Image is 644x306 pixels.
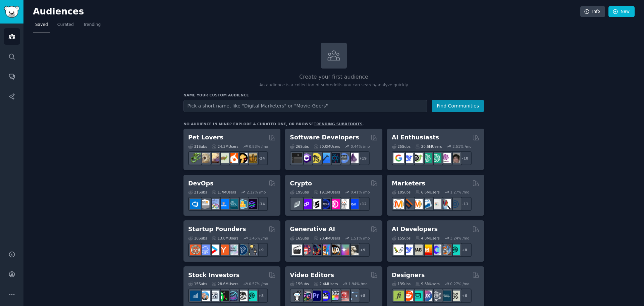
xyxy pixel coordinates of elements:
img: EntrepreneurRideAlong [190,245,201,255]
img: Youtubevideo [339,291,349,301]
img: azuredevops [190,199,201,209]
img: chatgpt_prompts_ [431,153,441,163]
img: iOSProgramming [320,153,330,163]
div: + 8 [356,289,370,303]
h2: DevOps [188,179,214,188]
img: UX_Design [450,291,460,301]
div: 2.4M Users [314,281,338,286]
img: PetAdvice [237,153,248,163]
div: 20.6M Users [415,144,442,149]
img: llmops [440,245,451,255]
img: StocksAndTrading [228,291,238,301]
img: DevOpsLinks [218,199,229,209]
img: DeepSeek [403,245,413,255]
img: DreamBooth [348,245,359,255]
img: csharp [301,153,312,163]
div: 1.27 % /mo [450,190,469,194]
img: aws_cdk [237,199,248,209]
img: GoogleGeminiAI [393,153,404,163]
img: defiblockchain [329,199,340,209]
h2: AI Developers [392,225,438,233]
img: finalcutpro [329,291,340,301]
h2: Pet Lovers [188,133,223,142]
div: + 12 [356,197,370,211]
div: + 14 [254,197,268,211]
img: learnjavascript [311,153,321,163]
div: 15 Sub s [188,281,207,286]
div: 2.12 % /mo [247,190,266,194]
img: Trading [218,291,229,301]
img: learndesign [440,291,451,301]
img: cockatiel [228,153,238,163]
a: Info [580,6,605,17]
img: deepdream [311,245,321,255]
h2: Marketers [392,179,425,188]
img: CryptoNews [339,199,349,209]
div: 1.7M Users [212,190,236,194]
img: ethstaker [311,199,321,209]
span: Saved [35,22,48,28]
span: Trending [83,22,101,28]
img: sdforall [320,245,330,255]
div: 16 Sub s [188,236,207,241]
img: startup [209,245,219,255]
div: 13 Sub s [392,281,411,286]
img: indiehackers [228,245,238,255]
button: Find Communities [432,100,484,112]
img: VideoEditors [320,291,330,301]
img: AItoolsCatalog [412,153,423,163]
div: 13.8M Users [212,236,238,241]
img: UI_Design [412,291,423,301]
img: SaaS [200,245,210,255]
div: + 8 [458,243,472,257]
div: 0.44 % /mo [351,144,370,149]
img: aivideo [292,245,302,255]
span: Curated [57,22,74,28]
h2: Generative AI [290,225,335,233]
div: 1.51 % /mo [351,236,370,241]
img: growmybusiness [247,245,257,255]
h2: Crypto [290,179,312,188]
img: editors [301,291,312,301]
img: swingtrading [237,291,248,301]
img: bigseo [403,199,413,209]
img: OpenAIDev [440,153,451,163]
div: 16 Sub s [290,236,309,241]
div: 2.51 % /mo [452,144,472,149]
img: reactnative [329,153,340,163]
div: + 6 [458,289,472,303]
img: OnlineMarketing [450,199,460,209]
div: 30.0M Users [314,144,340,149]
img: LangChain [393,245,404,255]
a: New [608,6,635,17]
div: 6.6M Users [415,190,440,194]
h2: Video Editors [290,271,334,279]
a: trending subreddits [314,122,362,126]
div: 25 Sub s [392,144,411,149]
img: ArtificalIntelligence [450,153,460,163]
img: content_marketing [393,199,404,209]
img: Docker_DevOps [209,199,219,209]
div: 15 Sub s [290,281,309,286]
h2: Stock Investors [188,271,239,279]
img: postproduction [348,291,359,301]
img: AskComputerScience [339,153,349,163]
div: 0.57 % /mo [249,281,268,286]
img: googleads [431,199,441,209]
img: starryai [339,245,349,255]
img: gopro [292,291,302,301]
img: 0xPolygon [301,199,312,209]
img: GummySearch logo [4,6,19,18]
img: ycombinator [218,245,229,255]
div: + 9 [356,243,370,257]
div: 26 Sub s [290,144,309,149]
div: 18 Sub s [392,190,411,194]
img: herpetology [190,153,201,163]
div: 0.83 % /mo [249,144,268,149]
img: AskMarketing [412,199,423,209]
img: ballpython [200,153,210,163]
div: 19 Sub s [290,190,309,194]
div: + 18 [458,151,472,165]
input: Pick a short name, like "Digital Marketers" or "Movie-Goers" [183,100,427,112]
div: 3.24 % /mo [450,236,469,241]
